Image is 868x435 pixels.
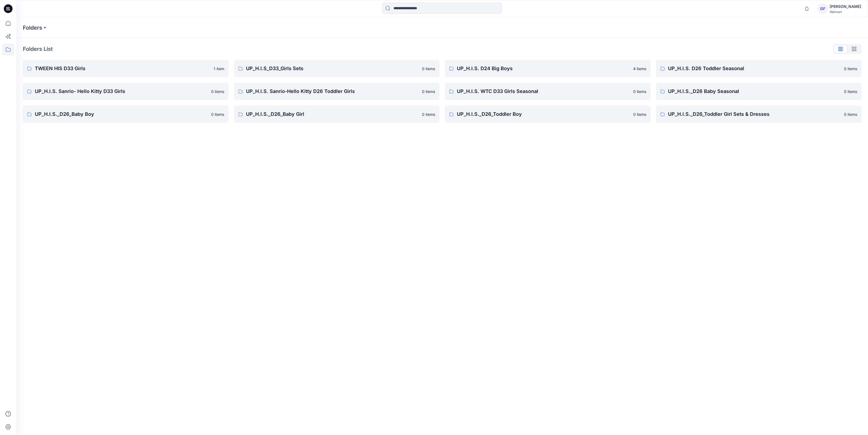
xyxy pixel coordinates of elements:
[234,60,440,77] a: UP_H.I.S_D33_Girls Sets0 items
[246,110,419,118] p: UP_H.I.S._D26_Baby Girl
[668,65,841,72] p: UP_H.I.S. D26 Toddler Seasonal
[23,83,229,100] a: UP_H.I.S. Sanrio- Hello Kitty D33 Girls0 items
[35,88,208,95] p: UP_H.I.S. Sanrio- Hello Kitty D33 Girls
[633,111,646,117] p: 0 items
[445,83,651,100] a: UP_H.I.S. WTC D33 Girls Seasonal0 items
[457,88,630,95] p: UP_H.I.S. WTC D33 Girls Seasonal
[35,110,208,118] p: UP_H.I.S._D26_Baby Boy
[656,60,862,77] a: UP_H.I.S. D26 Toddler Seasonal0 items
[656,105,862,123] a: UP_H.I.S._D26_Toddler Girl Sets & Dresses0 items
[23,24,42,32] a: Folders
[818,4,827,14] div: GF
[830,3,861,10] div: [PERSON_NAME]
[211,89,224,94] p: 0 items
[422,111,435,117] p: 0 items
[830,10,861,14] div: Walmart
[445,105,651,123] a: UP_H.I.S._D26_Toddler Boy0 items
[211,111,224,117] p: 0 items
[35,65,210,72] p: TWEEN HIS D33 Girls
[246,65,419,72] p: UP_H.I.S_D33_Girls Sets
[422,66,435,72] p: 0 items
[656,83,862,100] a: UP_H.I.S._D26 Baby Seasonal0 items
[445,60,651,77] a: UP_H.I.S. D24 Big Boys4 items
[457,65,630,72] p: UP_H.I.S. D24 Big Boys
[633,89,646,94] p: 0 items
[844,89,857,94] p: 0 items
[234,105,440,123] a: UP_H.I.S._D26_Baby Girl0 items
[23,45,53,53] p: Folders List
[633,66,646,72] p: 4 items
[668,88,841,95] p: UP_H.I.S._D26 Baby Seasonal
[234,83,440,100] a: UP_H.I.S. Sanrio-Hello Kitty D26 Toddler Girls0 items
[844,111,857,117] p: 0 items
[246,88,419,95] p: UP_H.I.S. Sanrio-Hello Kitty D26 Toddler Girls
[214,66,224,72] p: 1 item
[844,66,857,72] p: 0 items
[23,105,229,123] a: UP_H.I.S._D26_Baby Boy0 items
[422,89,435,94] p: 0 items
[23,60,229,77] a: TWEEN HIS D33 Girls1 item
[457,110,630,118] p: UP_H.I.S._D26_Toddler Boy
[668,110,841,118] p: UP_H.I.S._D26_Toddler Girl Sets & Dresses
